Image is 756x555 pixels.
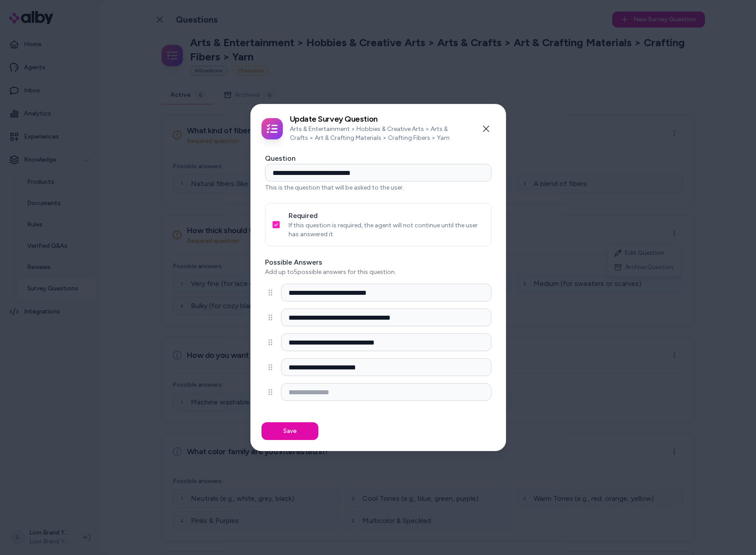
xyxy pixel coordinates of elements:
[265,183,491,192] p: This is the question that will be asked to the user.
[261,422,318,440] button: Save
[289,221,484,239] p: If this question is required, the agent will not continue until the user has answered it.
[265,257,491,268] label: Possible Answers
[265,268,491,277] p: Add up to 5 possible answers for this question.
[265,154,296,163] label: Question
[290,125,467,143] p: Arts & Entertainment > Hobbies & Creative Arts > Arts & Crafts > Art & Crafting Materials > Craft...
[290,115,467,123] h2: Update Survey Question
[289,211,318,220] label: Required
